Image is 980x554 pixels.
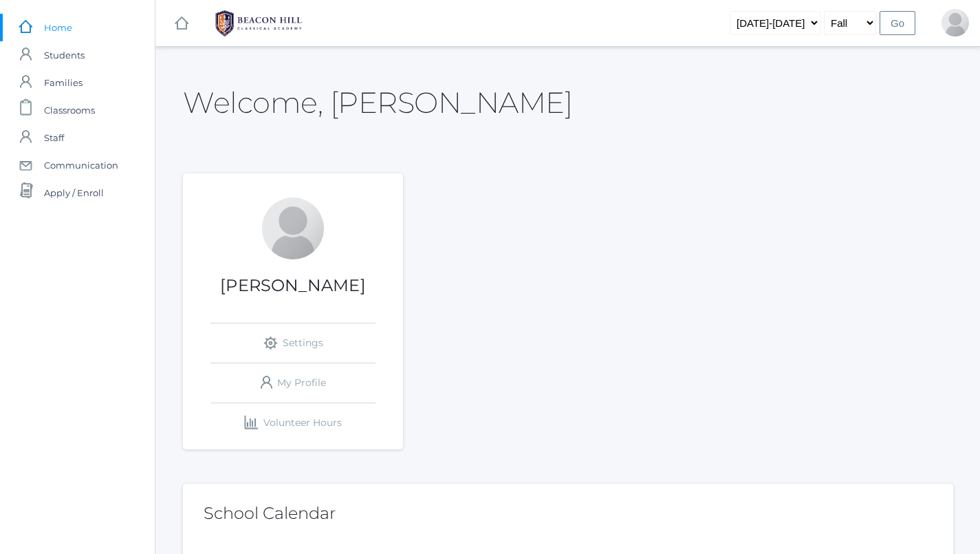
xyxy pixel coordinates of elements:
a: My Profile [210,363,375,403]
span: Families [44,69,83,96]
input: Go [880,11,915,35]
a: Volunteer Hours [210,403,375,443]
span: Home [44,14,72,41]
div: Lydia Chaffin [262,198,324,259]
h1: [PERSON_NAME] [183,277,403,295]
a: Settings [210,323,375,363]
img: BHCALogos-05-308ed15e86a5a0abce9b8dd61676a3503ac9727e845dece92d48e8588c001991.png [207,6,310,41]
span: Students [44,41,85,69]
span: Apply / Enroll [44,179,104,206]
h2: Welcome, [PERSON_NAME] [183,87,572,118]
span: Classrooms [44,96,95,124]
div: Lydia Chaffin [941,9,969,36]
span: Staff [44,124,64,151]
h2: School Calendar [204,504,933,522]
span: Communication [44,151,118,179]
